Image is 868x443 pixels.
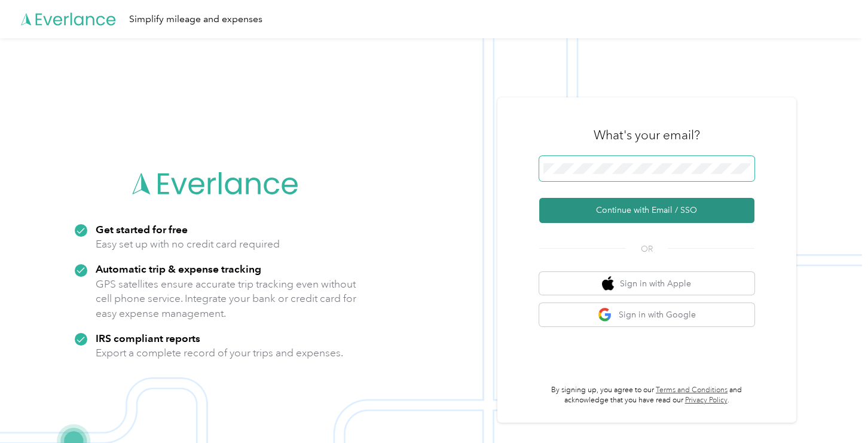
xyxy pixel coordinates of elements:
[685,396,728,405] a: Privacy Policy
[96,277,357,321] p: GPS satellites ensure accurate trip tracking even without cell phone service. Integrate your bank...
[96,262,261,275] strong: Automatic trip & expense tracking
[96,223,188,236] strong: Get started for free
[539,303,754,326] button: google logoSign in with Google
[626,243,668,255] span: OR
[539,385,754,406] p: By signing up, you agree to our and acknowledge that you have read our .
[539,272,754,295] button: apple logoSign in with Apple
[96,332,200,344] strong: IRS compliant reports
[129,12,262,27] div: Simplify mileage and expenses
[96,237,280,252] p: Easy set up with no credit card required
[539,198,754,223] button: Continue with Email / SSO
[656,386,728,395] a: Terms and Conditions
[96,346,343,360] p: Export a complete record of your trips and expenses.
[594,127,700,143] h3: What's your email?
[598,307,613,322] img: google logo
[602,276,614,291] img: apple logo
